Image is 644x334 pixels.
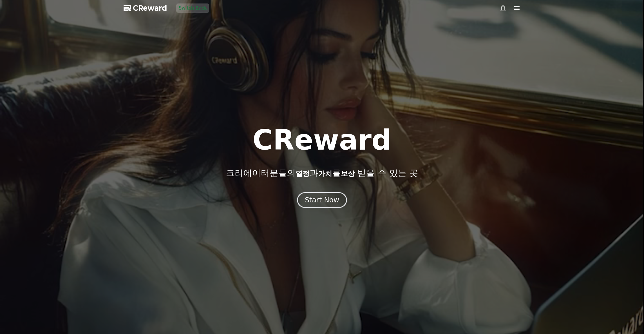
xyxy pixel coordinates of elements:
p: 크리에이터분들의 과 를 받을 수 있는 곳 [226,168,418,178]
a: CReward [124,3,167,13]
a: Start Now [297,198,347,204]
button: Switch Back [176,3,209,13]
span: 가치 [318,170,332,178]
span: 열정 [296,170,310,178]
div: Start Now [305,195,339,205]
span: CReward [133,3,167,13]
h1: CReward [252,126,391,154]
button: Start Now [297,192,347,208]
span: 보상 [341,170,355,178]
